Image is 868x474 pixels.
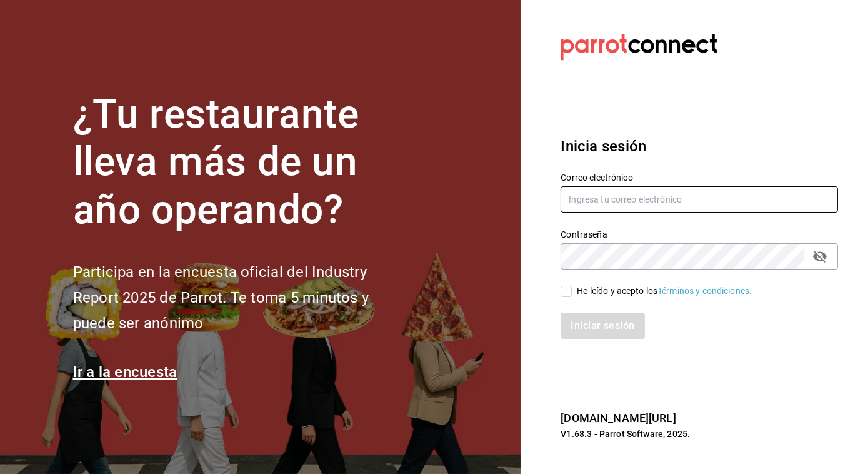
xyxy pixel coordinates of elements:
[561,411,676,425] a: [DOMAIN_NAME][URL]
[561,230,838,239] label: Contraseña
[561,135,838,158] h3: Inicia sesión
[657,286,752,296] a: Términos y condiciones.
[73,260,411,336] h2: Participa en la encuesta oficial del Industry Report 2025 de Parrot. Te toma 5 minutos y puede se...
[561,186,838,213] input: Ingresa tu correo electrónico
[561,428,838,440] p: V1.68.3 - Parrot Software, 2025.
[809,246,831,267] button: passwordField
[73,363,177,381] a: Ir a la encuesta
[577,285,752,298] div: He leído y acepto los
[561,173,838,182] label: Correo electrónico
[73,91,411,234] h1: ¿Tu restaurante lleva más de un año operando?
